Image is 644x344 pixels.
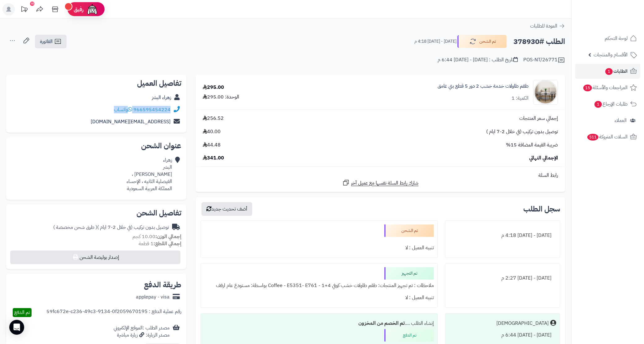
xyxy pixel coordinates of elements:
div: تنبيه العميل : لا [205,292,434,304]
span: المراجعات والأسئلة [583,83,628,92]
span: تم الدفع [14,309,30,316]
div: applepay - visa [136,294,170,301]
div: توصيل بدون تركيب (في خلال 2-7 ايام ) [53,224,169,231]
h2: تفاصيل العميل [11,80,181,87]
h2: طريقة الدفع [144,281,181,289]
div: [DATE] - [DATE] 4:18 م [449,229,556,242]
div: [DATE] - [DATE] 2:27 م [449,272,556,284]
div: [DEMOGRAPHIC_DATA] [496,320,549,327]
div: مصدر الزيارة: زيارة مباشرة [114,332,170,339]
h3: سجل الطلب [523,205,560,213]
span: الفاتورة [40,38,53,45]
img: logo-2.png [602,14,638,27]
a: العملاء [575,113,640,128]
div: تم الشحن [384,224,434,237]
h2: عنوان الشحن [11,142,181,150]
span: رفيق [74,6,84,13]
span: 511 [587,134,599,141]
a: شارك رابط السلة نفسها مع عميل آخر [342,179,419,187]
a: طلبات الإرجاع1 [575,97,640,111]
div: Open Intercom Messenger [9,320,24,335]
h2: تفاصيل الشحن [11,209,181,217]
img: 1756383871-1-90x90.jpg [534,80,558,105]
a: المراجعات والأسئلة15 [575,80,640,95]
b: تم الخصم من المخزون [358,320,405,327]
span: العملاء [615,116,627,125]
button: تم الشحن [457,35,507,48]
span: ( طرق شحن مخصصة ) [53,224,97,231]
a: الفاتورة [35,35,67,48]
small: [DATE] - [DATE] 4:18 م [414,38,456,45]
button: إصدار بوليصة الشحن [10,250,180,264]
span: 1 [605,68,613,75]
span: طلبات الإرجاع [594,100,628,108]
a: زهراء البشز [152,94,171,101]
a: واتساب [114,106,132,113]
div: POS-NT/26771 [523,56,565,64]
small: 1 قطعة [139,240,181,247]
div: مصدر الطلب :الموقع الإلكتروني [114,324,170,339]
span: إجمالي سعر المنتجات [519,115,558,122]
div: تم التجهيز [384,267,434,280]
span: الإجمالي النهائي [529,155,558,162]
span: 44.48 [203,142,221,149]
a: 966595454224 [133,106,171,113]
span: ضريبة القيمة المضافة 15% [506,142,558,149]
img: ai-face.png [86,3,98,15]
strong: إجمالي القطع: [153,240,181,247]
span: العودة للطلبات [530,22,557,30]
a: العودة للطلبات [530,22,565,30]
div: تنبيه العميل : لا [205,242,434,254]
div: إنشاء الطلب .... [205,317,434,329]
div: رقم عملية الدفع : 59fc672e-c236-49c3-9134-0f2059670195 [46,308,181,317]
a: تحديثات المنصة [16,3,32,17]
a: لوحة التحكم [575,31,640,46]
div: ملاحظات : تم تجهيز المنتجات: طقم طاولات خشب كوفي 4+1 - Coffee - E5351- E761 بواسطة: مستودع عام ارفف [205,280,434,292]
div: تم الدفع [384,329,434,342]
span: 341.00 [203,155,224,162]
span: 1 [594,101,602,108]
a: الطلبات1 [575,64,640,79]
span: السلات المتروكة [587,133,628,141]
small: 10.00 كجم [132,233,181,240]
span: الأقسام والمنتجات [594,50,628,59]
div: زهراء البشر [PERSON_NAME] ، الفيصلية الثانيه ، الإحساء المملكة العربية السعودية [127,157,172,192]
div: تاريخ الطلب : [DATE] - [DATE] 6:44 م [438,56,518,63]
a: السلات المتروكة511 [575,129,640,144]
div: [DATE] - [DATE] 6:44 م [449,329,556,341]
div: 295.00 [203,84,224,91]
a: [EMAIL_ADDRESS][DOMAIN_NAME] [91,118,171,125]
a: طقم طاولات خدمة خشب 2 دور 5 قطع بني غامق [438,83,529,90]
span: شارك رابط السلة نفسها مع عميل آخر [351,180,419,187]
span: 40.00 [203,128,221,135]
button: أضف تحديث جديد [201,202,252,216]
span: الطلبات [605,67,628,76]
div: رابط السلة [198,172,563,179]
span: 15 [583,85,592,92]
div: الوحدة: 295.00 [203,94,239,101]
div: الكمية: 1 [512,95,529,102]
span: 256.52 [203,115,224,122]
h2: الطلب #378930 [513,35,565,48]
div: 10 [30,2,34,6]
span: توصيل بدون تركيب (في خلال 2-7 ايام ) [486,128,558,135]
strong: إجمالي الوزن: [155,233,181,240]
span: لوحة التحكم [605,34,628,43]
